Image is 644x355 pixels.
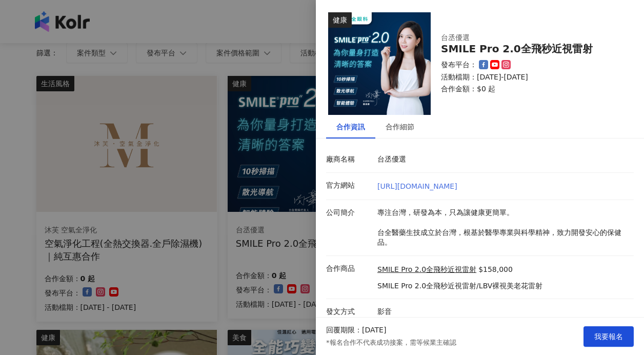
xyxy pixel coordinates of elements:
p: 合作金額： $0 起 [441,84,621,94]
span: 我要報名 [594,332,623,341]
p: 廠商名稱 [326,154,372,165]
div: 合作資訊 [336,121,365,132]
p: 公司簡介 [326,208,372,218]
button: 我要報名 [583,326,634,347]
a: [URL][DOMAIN_NAME] [377,182,457,190]
p: SMILE Pro 2.0全飛秒近視雷射/LBV裸視美老花雷射 [377,281,542,291]
p: *報名合作不代表成功接案，需等候業主確認 [326,338,456,347]
p: 官方網站 [326,181,372,191]
div: 台丞優選 [441,33,605,43]
p: 回覆期限：[DATE] [326,325,386,336]
p: 影音 [377,307,629,317]
p: 活動檔期：[DATE]-[DATE] [441,72,621,83]
p: 發文方式 [326,307,372,317]
p: $158,000 [478,265,513,275]
img: SMILE Pro 2.0全飛秒近視雷射 [328,12,431,115]
p: 台丞優選 [377,154,629,165]
p: 發布平台： [441,60,477,70]
p: 專注台灣，研發為本，只為讓健康更簡單。 台全醫藥生技成立於台灣，根基於醫學專業與科學精神，致力開發安心的保健品。 [377,208,629,248]
a: SMILE Pro 2.0全飛秒近視雷射 [377,265,476,275]
div: 健康 [328,12,352,28]
p: 合作商品 [326,264,372,274]
div: 合作細節 [386,121,414,132]
div: SMILE Pro 2.0全飛秒近視雷射 [441,43,621,55]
